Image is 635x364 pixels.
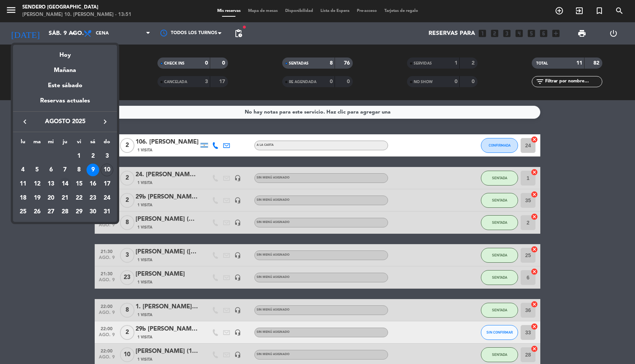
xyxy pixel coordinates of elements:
[16,138,30,149] th: lunes
[16,177,30,191] td: 11 de agosto de 2025
[86,149,100,163] td: 2 de agosto de 2025
[86,177,100,191] td: 16 de agosto de 2025
[17,164,29,176] div: 4
[73,192,85,204] div: 22
[86,191,100,205] td: 23 de agosto de 2025
[31,164,43,176] div: 5
[32,117,98,127] span: agosto 2025
[101,178,113,190] div: 17
[31,178,43,190] div: 12
[58,163,72,177] td: 7 de agosto de 2025
[45,164,57,176] div: 6
[59,192,71,204] div: 21
[13,75,117,96] div: Este sábado
[18,117,32,127] button: keyboard_arrow_left
[30,205,44,219] td: 26 de agosto de 2025
[45,192,57,204] div: 20
[100,205,114,219] td: 31 de agosto de 2025
[73,206,85,219] div: 29
[44,163,58,177] td: 6 de agosto de 2025
[59,178,71,190] div: 14
[87,164,99,176] div: 9
[17,178,29,190] div: 11
[98,117,112,127] button: keyboard_arrow_right
[58,177,72,191] td: 14 de agosto de 2025
[16,191,30,205] td: 18 de agosto de 2025
[45,178,57,190] div: 13
[86,205,100,219] td: 30 de agosto de 2025
[58,191,72,205] td: 21 de agosto de 2025
[59,164,71,176] div: 7
[59,206,71,219] div: 28
[100,138,114,149] th: domingo
[72,163,86,177] td: 8 de agosto de 2025
[72,177,86,191] td: 15 de agosto de 2025
[31,206,43,219] div: 26
[44,177,58,191] td: 13 de agosto de 2025
[13,45,117,60] div: Hoy
[30,163,44,177] td: 5 de agosto de 2025
[100,163,114,177] td: 10 de agosto de 2025
[100,149,114,163] td: 3 de agosto de 2025
[86,138,100,149] th: sábado
[100,191,114,205] td: 24 de agosto de 2025
[73,178,85,190] div: 15
[73,164,85,176] div: 8
[101,164,113,176] div: 10
[17,206,29,219] div: 25
[72,191,86,205] td: 22 de agosto de 2025
[44,205,58,219] td: 27 de agosto de 2025
[17,192,29,204] div: 18
[58,205,72,219] td: 28 de agosto de 2025
[87,178,99,190] div: 16
[87,150,99,163] div: 2
[87,206,99,219] div: 30
[72,205,86,219] td: 29 de agosto de 2025
[44,138,58,149] th: miércoles
[101,192,113,204] div: 24
[30,177,44,191] td: 12 de agosto de 2025
[45,206,57,219] div: 27
[31,192,43,204] div: 19
[100,177,114,191] td: 17 de agosto de 2025
[101,206,113,219] div: 31
[16,205,30,219] td: 25 de agosto de 2025
[87,192,99,204] div: 23
[73,150,85,163] div: 1
[16,163,30,177] td: 4 de agosto de 2025
[13,96,117,111] div: Reservas actuales
[86,163,100,177] td: 9 de agosto de 2025
[72,149,86,163] td: 1 de agosto de 2025
[44,191,58,205] td: 20 de agosto de 2025
[101,150,113,163] div: 3
[101,117,110,126] i: keyboard_arrow_right
[30,191,44,205] td: 19 de agosto de 2025
[16,149,72,163] td: AGO.
[13,60,117,75] div: Mañana
[30,138,44,149] th: martes
[58,138,72,149] th: jueves
[72,138,86,149] th: viernes
[20,117,29,126] i: keyboard_arrow_left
